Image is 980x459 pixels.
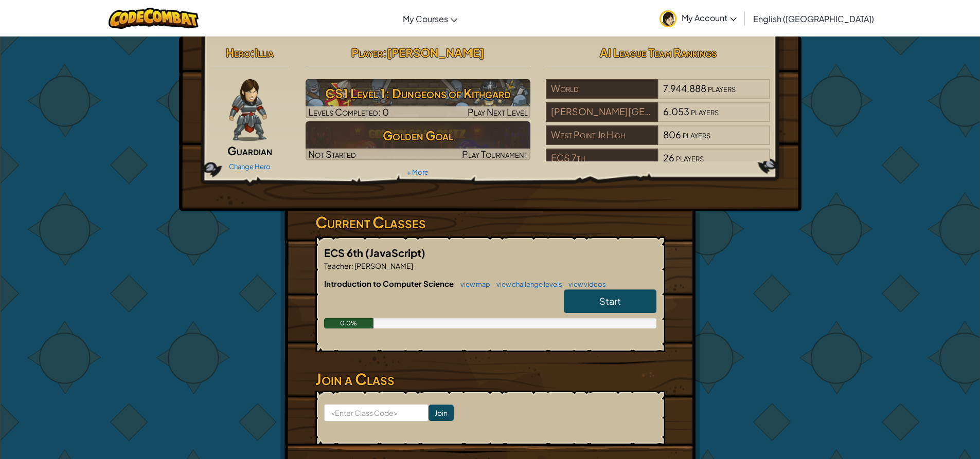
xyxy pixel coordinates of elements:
[546,135,771,147] a: West Point Jr High806players
[491,280,562,288] a: view challenge levels
[324,404,429,421] input: <Enter Class Code>
[227,143,272,158] span: Guardian
[563,280,606,288] a: view videos
[315,211,665,234] h3: Current Classes
[306,121,530,160] img: Golden Goal
[676,152,704,163] span: players
[324,261,351,270] span: Teacher
[663,105,689,117] span: 6,053
[546,79,658,99] div: World
[387,45,484,60] span: [PERSON_NAME]
[660,10,676,27] img: avatar
[383,45,387,60] span: :
[546,102,658,122] div: [PERSON_NAME][GEOGRAPHIC_DATA]
[403,13,448,24] span: My Courses
[546,125,658,145] div: West Point Jr High
[351,45,383,60] span: Player
[229,162,271,171] a: Change Hero
[546,158,771,170] a: ECS 7th26players
[753,13,874,24] span: English ([GEOGRAPHIC_DATA])
[365,246,425,259] span: (JavaScript)
[468,106,528,118] span: Play Next Level
[663,82,706,94] span: 7,944,888
[599,295,621,307] span: Start
[546,112,771,124] a: [PERSON_NAME][GEOGRAPHIC_DATA]6,053players
[654,2,742,34] a: My Account
[251,45,255,60] span: :
[429,405,454,421] input: Join
[351,261,353,270] span: :
[226,45,251,60] span: Hero
[324,246,365,259] span: ECS 6th
[663,152,674,163] span: 26
[708,82,736,94] span: players
[546,89,771,101] a: World7,944,888players
[109,8,199,29] img: CodeCombat logo
[683,128,710,140] span: players
[229,79,266,141] img: guardian-pose.png
[315,368,665,391] h3: Join a Class
[682,12,737,23] span: My Account
[663,128,681,140] span: 806
[324,279,455,288] span: Introduction to Computer Science
[546,149,658,168] div: ECS 7th
[306,121,530,160] a: Golden GoalNot StartedPlay Tournament
[691,105,719,117] span: players
[306,124,530,147] h3: Golden Goal
[748,5,879,32] a: English ([GEOGRAPHIC_DATA])
[398,5,462,32] a: My Courses
[353,261,413,270] span: [PERSON_NAME]
[324,318,374,328] div: 0.0%
[308,148,356,160] span: Not Started
[308,106,389,118] span: Levels Completed: 0
[455,280,490,288] a: view map
[600,45,717,60] span: AI League Team Rankings
[306,79,530,118] img: CS1 Level 1: Dungeons of Kithgard
[407,168,429,176] a: + More
[306,82,530,105] h3: CS1 Level 1: Dungeons of Kithgard
[306,79,530,118] a: Play Next Level
[255,45,274,60] span: Illia
[462,148,528,160] span: Play Tournament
